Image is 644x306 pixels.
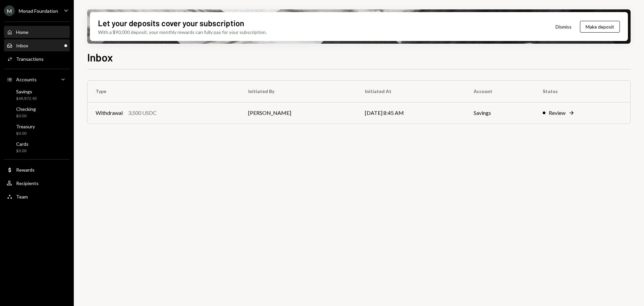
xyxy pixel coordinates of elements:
div: Recipients [16,180,39,186]
a: Home [4,26,70,38]
th: Initiated At [357,81,466,102]
th: Initiated By [240,81,357,102]
div: Cards [16,141,29,147]
a: Cards$0.00 [4,139,70,155]
div: Rewards [16,167,35,173]
button: Make deposit [580,21,620,33]
a: Team [4,190,70,203]
div: Team [16,194,28,200]
div: $68,872.45 [16,96,37,101]
div: M [4,5,15,16]
th: Type [88,81,240,102]
th: Account [466,81,535,102]
a: Checking$0.00 [4,104,70,120]
div: Inbox [16,43,28,48]
td: [DATE] 8:45 AM [357,102,466,124]
button: Dismiss [547,19,580,35]
div: $0.00 [16,113,36,119]
div: Home [16,29,29,35]
th: Status [535,81,630,102]
div: 3,500 USDC [128,109,157,117]
div: Treasury [16,124,35,129]
div: Accounts [16,77,37,82]
div: $0.00 [16,131,35,136]
td: Savings [466,102,535,124]
div: Checking [16,106,36,112]
a: Accounts [4,73,70,85]
div: Let your deposits cover your subscription [98,17,244,29]
div: Review [549,109,566,117]
div: Monad Foundation [19,8,58,14]
div: $0.00 [16,148,29,154]
a: Savings$68,872.45 [4,87,70,103]
a: Treasury$0.00 [4,122,70,138]
div: With a $90,000 deposit, your monthly rewards can fully pay for your subscription. [98,29,267,36]
div: Withdrawal [96,109,123,117]
h1: Inbox [87,50,113,64]
a: Transactions [4,53,70,65]
a: Recipients [4,177,70,189]
td: [PERSON_NAME] [240,102,357,124]
div: Savings [16,89,37,94]
a: Inbox [4,39,70,51]
div: Transactions [16,56,44,62]
a: Rewards [4,164,70,176]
